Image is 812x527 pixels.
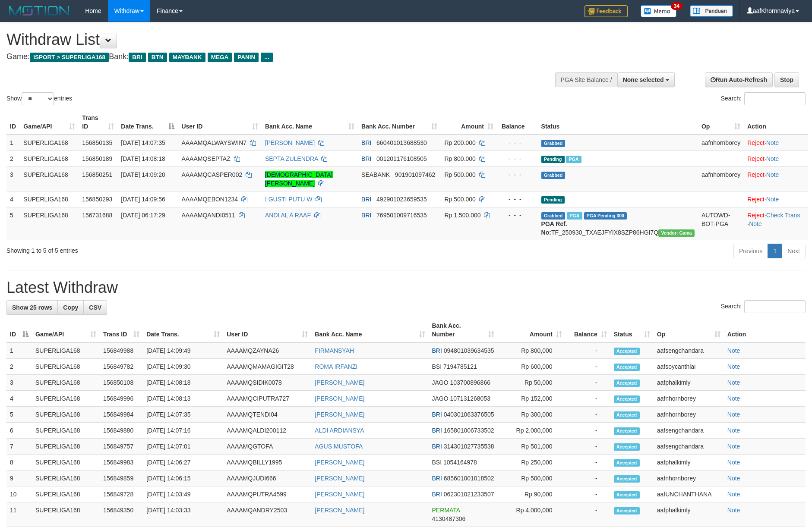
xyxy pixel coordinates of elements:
[100,407,143,423] td: 156849984
[585,5,628,17] img: Feedback.jpg
[100,439,143,455] td: 156849757
[32,342,100,359] td: SUPERLIGA168
[541,156,565,163] span: Pending
[181,212,235,219] span: AAAAMQANDI0511
[100,359,143,375] td: 156849782
[654,439,724,455] td: aafsengchandara
[181,155,230,162] span: AAAAMQSEPTAZ
[315,459,364,466] a: [PERSON_NAME]
[566,318,610,342] th: Balance: activate to sort column ascending
[376,155,427,162] span: Copy 001201176108505 to clipboard
[223,342,311,359] td: AAAAMQZAYNA26
[32,375,100,391] td: SUPERLIGA168
[32,391,100,407] td: SUPERLIGA168
[432,443,442,450] span: BRI
[498,455,566,471] td: Rp 250,000
[733,244,768,258] a: Previous
[766,171,779,178] a: Note
[223,439,311,455] td: AAAAMQGTOFA
[744,151,808,166] td: ·
[32,439,100,455] td: SUPERLIGA168
[315,395,364,402] a: [PERSON_NAME]
[566,423,610,439] td: -
[20,135,79,151] td: SUPERLIGA168
[6,407,32,423] td: 5
[6,135,20,151] td: 1
[6,486,32,502] td: 10
[82,196,112,203] span: 156850293
[566,375,610,391] td: -
[498,486,566,502] td: Rp 90,000
[223,359,311,375] td: AAAAMQMAMAGIGIT28
[566,342,610,359] td: -
[178,110,262,135] th: User ID: activate to sort column ascending
[6,243,332,255] div: Showing 1 to 5 of 5 entries
[444,427,494,434] span: Copy 165801006733502 to clipboard
[774,72,799,87] a: Stop
[747,171,765,178] a: Reject
[744,110,808,135] th: Action
[117,110,178,135] th: Date Trans.: activate to sort column descending
[768,244,782,258] a: 1
[143,359,223,375] td: [DATE] 14:09:30
[566,359,610,375] td: -
[376,196,427,203] span: Copy 492901023659535 to clipboard
[498,407,566,423] td: Rp 300,000
[143,407,223,423] td: [DATE] 14:07:35
[614,395,640,403] span: Accepted
[32,407,100,423] td: SUPERLIGA168
[121,212,165,219] span: [DATE] 06:17:29
[376,212,427,219] span: Copy 769501009716535 to clipboard
[223,455,311,471] td: AAAAMQBILLY1995
[614,364,640,371] span: Accepted
[698,166,744,191] td: aafnhornborey
[6,279,806,296] h1: Latest Withdraw
[121,171,165,178] span: [DATE] 14:09:20
[429,318,498,342] th: Bank Acc. Number: activate to sort column ascending
[727,379,740,386] a: Note
[361,212,371,219] span: BRI
[100,455,143,471] td: 156849983
[83,300,107,315] a: CSV
[747,196,765,203] a: Reject
[20,110,79,135] th: Game/API: activate to sort column ascending
[584,212,627,220] span: PGA Pending
[500,170,534,179] div: - - -
[143,375,223,391] td: [DATE] 14:08:18
[727,363,740,370] a: Note
[497,110,538,135] th: Balance
[444,212,480,219] span: Rp 1.500.000
[500,138,534,147] div: - - -
[121,196,165,203] span: [DATE] 14:09:56
[315,491,364,498] a: [PERSON_NAME]
[32,455,100,471] td: SUPERLIGA168
[100,375,143,391] td: 156850108
[444,171,475,178] span: Rp 500.000
[181,139,246,146] span: AAAAMQALWAYSWIN7
[658,229,695,237] span: Vendor URL: https://trx31.1velocity.biz
[566,455,610,471] td: -
[617,72,675,87] button: None selected
[498,375,566,391] td: Rp 50,000
[747,155,765,162] a: Reject
[610,318,654,342] th: Status: activate to sort column ascending
[20,207,79,240] td: SUPERLIGA168
[766,212,800,219] a: Check Trans
[6,110,20,135] th: ID
[721,300,806,313] label: Search:
[541,196,565,204] span: Pending
[614,348,640,355] span: Accepted
[541,172,566,179] span: Grabbed
[566,391,610,407] td: -
[143,471,223,486] td: [DATE] 14:06:15
[654,423,724,439] td: aafsengchandara
[315,475,364,482] a: [PERSON_NAME]
[6,207,20,240] td: 5
[500,195,534,204] div: - - -
[361,139,371,146] span: BRI
[727,347,740,354] a: Note
[143,502,223,527] td: [DATE] 14:03:33
[690,5,733,17] img: panduan.png
[129,53,145,62] span: BRI
[614,411,640,419] span: Accepted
